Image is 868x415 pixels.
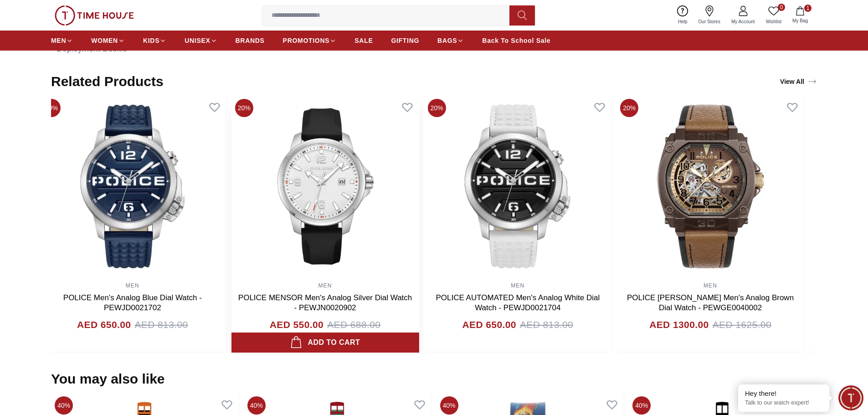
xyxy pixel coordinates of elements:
img: POLICE Men's Analog Blue Dial Watch - PEWJD0021702 [39,95,226,277]
img: POLICE MENSOR Men's Analog Silver Dial Watch - PEWJN0020902 [231,95,419,277]
div: Add to cart [290,336,360,349]
span: 0 [778,4,785,11]
a: MEN [511,282,524,289]
a: GIFTING [391,32,419,49]
span: 40% [247,396,266,415]
span: UNISEX [185,36,210,45]
div: Chat Widget [838,385,863,410]
a: MEN [51,32,73,49]
h4: AED 550.00 [270,318,324,332]
span: 20% [427,99,446,117]
img: ... [55,5,134,26]
span: Our Stores [695,18,724,25]
h4: AED 650.00 [77,318,131,332]
span: 40% [632,396,651,415]
span: SALE [354,36,373,45]
span: 20% [42,99,61,117]
button: 1My Bag [787,5,813,26]
a: BRANDS [236,32,265,49]
span: 40% [440,396,458,415]
a: UNISEX [185,32,217,49]
a: View All [778,75,819,88]
span: Wishlist [762,18,785,25]
img: POLICE NORWOOD Men's Analog Brown Dial Watch - PEWGE0040002 [616,95,804,277]
a: Back To School Sale [482,32,550,49]
a: MEN [704,282,717,289]
h2: Related Products [51,73,164,90]
span: WOMEN [91,36,118,45]
span: BAGS [437,36,457,45]
span: 1 [804,5,812,12]
a: MEN [318,282,332,289]
span: BRANDS [236,36,265,45]
p: Talk to our watch expert! [745,399,822,407]
a: POLICE Men's Analog Blue Dial Watch - PEWJD0021702 [63,293,202,312]
span: KIDS [143,36,159,45]
a: Help [673,4,693,27]
a: MEN [126,282,139,289]
span: Help [674,18,691,25]
span: 40% [55,396,73,415]
a: PROMOTIONS [283,32,337,49]
span: My Account [728,18,759,25]
a: BAGS [437,32,464,49]
h4: AED 1300.00 [649,318,709,332]
a: WOMEN [91,32,125,49]
a: Our Stores [693,4,726,27]
span: AED 813.00 [520,318,573,332]
img: POLICE AUTOMATED Men's Analog White Dial Watch - PEWJD0021704 [424,95,611,277]
span: Back To School Sale [482,36,550,45]
h4: AED 650.00 [462,318,516,332]
span: GIFTING [391,36,419,45]
span: 20% [235,99,253,117]
div: View All [780,77,817,86]
a: 0Wishlist [760,4,787,27]
span: My Bag [789,17,812,24]
div: Hey there! [745,389,822,398]
a: SALE [354,32,373,49]
span: PROMOTIONS [283,36,330,45]
a: POLICE AUTOMATED Men's Analog White Dial Watch - PEWJD0021704 [436,293,600,312]
span: AED 688.00 [327,318,380,332]
span: AED 813.00 [134,318,188,332]
h2: You may also like [51,371,165,387]
a: POLICE [PERSON_NAME] Men's Analog Brown Dial Watch - PEWGE0040002 [627,293,794,312]
a: KIDS [143,32,166,49]
button: Add to cart [231,333,419,353]
span: MEN [51,36,66,45]
span: AED 1625.00 [713,318,771,332]
span: 20% [620,99,638,117]
a: POLICE MENSOR Men's Analog Silver Dial Watch - PEWJN0020902 [238,293,412,312]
